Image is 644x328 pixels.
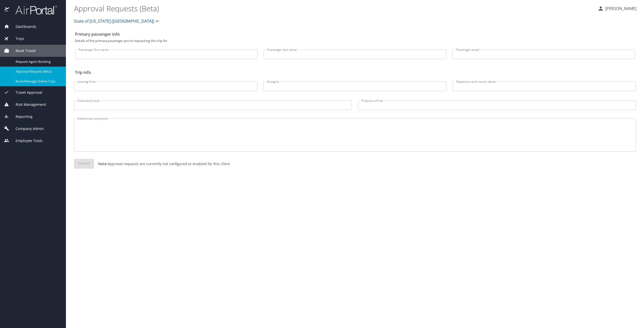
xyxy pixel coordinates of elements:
span: Reporting [9,114,32,119]
span: Risk Management [9,102,46,107]
span: Company Admin [9,126,44,131]
button: [PERSON_NAME] [596,4,638,13]
button: State of [US_STATE] ([GEOGRAPHIC_DATA]) [72,16,162,26]
span: Request Agent Booking [16,59,60,64]
span: Trips [9,36,24,41]
h2: Trip info [75,68,635,76]
h2: Primary passenger info [75,30,635,38]
span: Book/Manage Online Trips [16,79,60,84]
img: airportal-logo.png [10,5,57,15]
span: Travel Approval [9,90,42,95]
strong: Note: [98,161,108,166]
img: icon-airportal.png [5,5,10,15]
span: Dashboards [9,24,36,29]
span: Employee Tools [9,138,43,144]
h1: Approval Requests (Beta) [74,1,594,16]
p: [PERSON_NAME] [604,6,636,12]
span: Book Travel [9,48,36,54]
span: State of [US_STATE] ([GEOGRAPHIC_DATA]) [74,18,154,25]
p: Approval requests are currently not configured or enabled for this client [94,161,230,166]
span: Approval Request (Beta) [16,69,60,74]
p: Details of the primary passenger you're requesting this trip for [75,39,635,42]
